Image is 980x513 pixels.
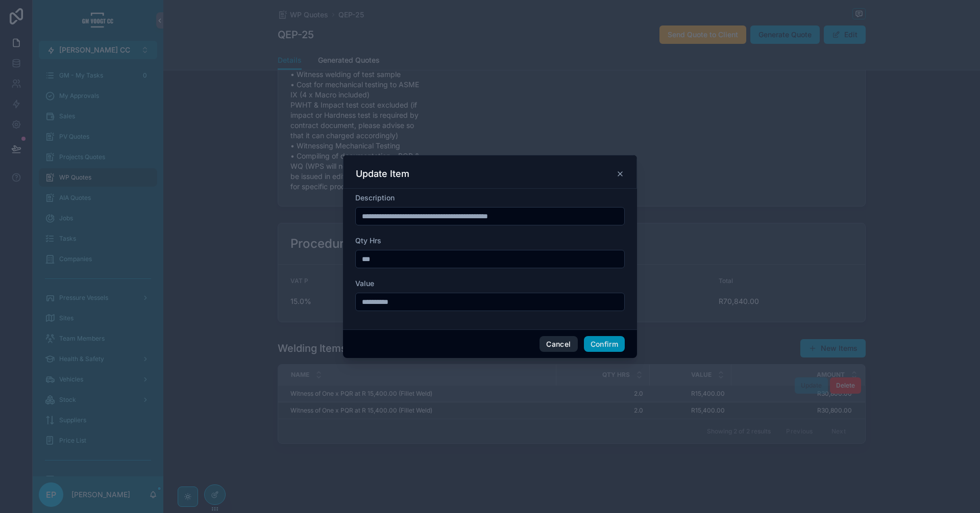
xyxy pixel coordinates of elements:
[356,168,409,180] h3: Update Item
[584,336,625,352] button: Confirm
[355,236,381,245] span: Qty Hrs
[540,336,577,352] button: Cancel
[355,279,374,288] span: Value
[355,193,395,202] span: Description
